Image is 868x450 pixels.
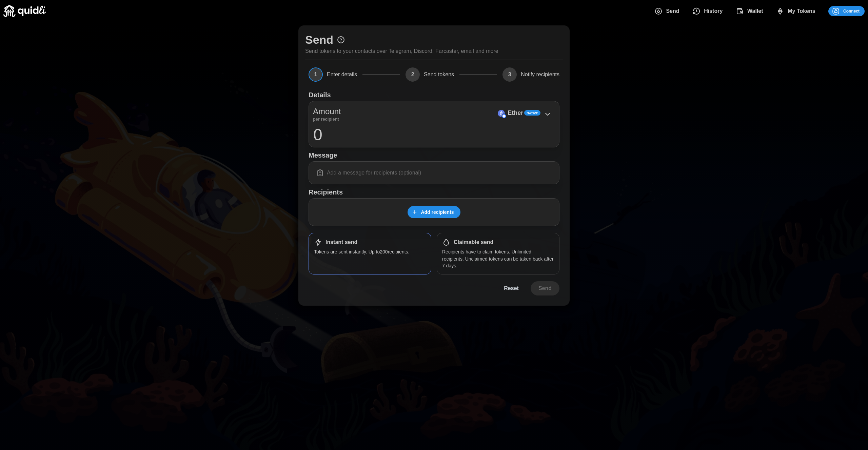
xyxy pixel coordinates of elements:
button: 2Send tokens [406,67,454,82]
span: Reset [504,282,519,295]
span: Send [538,282,552,295]
input: Add a message for recipients (optional) [313,166,555,180]
span: History [704,4,723,18]
button: History [687,4,731,18]
button: Reset [496,281,527,295]
button: 1Enter details [309,67,357,82]
span: Enter details [327,72,357,77]
span: Connect [843,6,860,16]
h1: Instant send [325,239,357,246]
p: Send tokens to your contacts over Telegram, Discord, Farcaster, email and more [305,47,498,56]
p: Recipients have to claim tokens. Unlimited recipients. Unclaimed tokens can be taken back after 7... [442,248,554,269]
h1: Claimable send [454,239,493,246]
button: Send [649,4,687,18]
p: Amount [313,105,341,118]
input: 0 [313,126,555,143]
button: Connect [828,6,865,16]
span: 3 [502,67,517,82]
span: Native [527,111,538,116]
span: Send [666,4,679,18]
span: 2 [406,67,420,82]
span: 1 [309,67,323,82]
button: Add recipients [408,206,460,218]
p: Tokens are sent instantly. Up to 200 recipients. [314,248,426,255]
img: Ether (on Base) [498,110,505,117]
span: Notify recipients [521,72,559,77]
h1: Details [309,90,331,99]
span: Send tokens [424,72,454,77]
h1: Send [305,32,333,47]
button: My Tokens [771,4,823,18]
button: 3Notify recipients [502,67,559,82]
button: Wallet [730,4,771,18]
button: Send [531,281,559,295]
span: My Tokens [788,4,815,18]
span: Add recipients [421,206,454,218]
img: Quidli [3,5,46,17]
p: Ether [508,108,523,118]
span: Wallet [747,4,763,18]
h1: Recipients [309,188,559,197]
p: per recipient [313,118,341,121]
h1: Message [309,151,559,160]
